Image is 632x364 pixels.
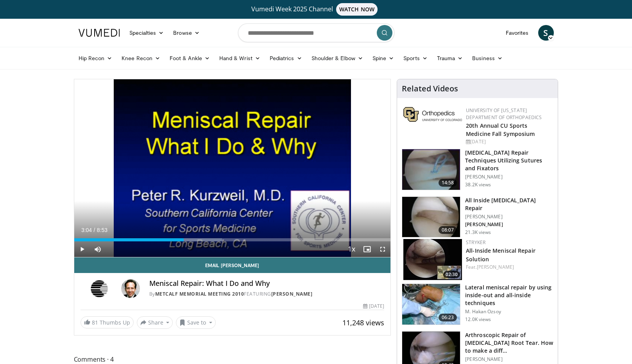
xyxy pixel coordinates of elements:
video-js: Video Player [74,79,391,257]
img: Metcalf Memorial Meeting 2010 [81,279,118,298]
a: Knee Recon [117,50,165,66]
h3: All Inside [MEDICAL_DATA] Repair [465,196,553,212]
a: Favorites [501,25,534,41]
img: VuMedi Logo [79,29,120,37]
p: [PERSON_NAME] [465,221,553,228]
input: Search topics, interventions [238,23,394,42]
h3: Lateral meniscal repair by using inside-out and all-inside techniques [465,284,553,307]
button: Mute [90,241,106,257]
div: Progress Bar [74,238,391,241]
p: M. Hakan Ozsoy [465,309,553,315]
a: S [538,25,554,41]
p: [PERSON_NAME] [465,356,553,362]
a: [PERSON_NAME] [271,291,313,297]
span: 06:23 [439,314,457,321]
a: 08:07 All Inside [MEDICAL_DATA] Repair [PERSON_NAME] [PERSON_NAME] 21.3K views [402,196,553,238]
span: 14:58 [439,179,457,187]
h3: [MEDICAL_DATA] Repair Techniques Utilizing Sutures and Fixators [465,149,553,172]
a: Stryker [466,239,485,246]
a: Hand & Wrist [215,50,265,66]
span: 11,248 views [342,318,384,327]
h3: Arthroscopic Repair of [MEDICAL_DATA] Root Tear. How to make a diff… [465,331,553,355]
a: Hip Recon [74,50,117,66]
a: Foot & Ankle [165,50,215,66]
h4: Meniscal Repair: What I Do and Why [149,279,385,288]
a: Email [PERSON_NAME] [74,257,391,273]
button: Fullscreen [375,241,390,257]
a: Sports [399,50,432,66]
span: 02:30 [443,271,460,278]
a: Trauma [432,50,468,66]
h4: Related Videos [402,84,458,93]
div: By FEATURING [149,291,385,298]
button: Share [137,316,173,329]
p: 12.0K views [465,316,491,323]
a: Shoulder & Elbow [307,50,368,66]
img: heCDP4pTuni5z6vX4xMDoxOjA4MTsiGN.150x105_q85_crop-smart_upscale.jpg [402,197,460,237]
a: Business [467,50,507,66]
a: Specialties [125,25,169,41]
img: 19f7e44a-694f-4d01-89ed-d97741ccc484.150x105_q85_crop-smart_upscale.jpg [402,284,460,325]
a: Pediatrics [265,50,307,66]
a: 81 Thumbs Up [81,316,134,328]
div: Feat. [466,264,551,271]
a: 20th Annual CU Sports Medicine Fall Symposium [466,122,535,137]
button: Play [74,241,90,257]
p: 38.2K views [465,182,491,188]
a: 02:30 [403,239,462,280]
a: 14:58 [MEDICAL_DATA] Repair Techniques Utilizing Sutures and Fixators [PERSON_NAME] 38.2K views [402,149,553,190]
img: 7dbf7e9d-5d78-4ac6-a426-3ccf50cd13b9.150x105_q85_crop-smart_upscale.jpg [403,239,462,280]
img: 355603a8-37da-49b6-856f-e00d7e9307d3.png.150x105_q85_autocrop_double_scale_upscale_version-0.2.png [403,107,462,122]
a: University of [US_STATE] Department of Orthopaedics [466,107,542,121]
a: Browse [168,25,204,41]
img: Avatar [121,279,140,298]
a: [PERSON_NAME] [477,264,514,270]
a: All-Inside Meniscal Repair Solution [466,247,535,262]
button: Save to [176,316,216,329]
div: [DATE] [363,303,384,310]
button: Enable picture-in-picture mode [359,241,375,257]
span: 3:04 [81,227,92,233]
a: 06:23 Lateral meniscal repair by using inside-out and all-inside techniques M. Hakan Ozsoy 12.0K ... [402,284,553,325]
a: Metcalf Memorial Meeting 2010 [155,291,244,297]
img: kurz_3.png.150x105_q85_crop-smart_upscale.jpg [402,149,460,190]
a: Vumedi Week 2025 ChannelWATCH NOW [80,3,553,16]
p: [PERSON_NAME] [465,214,553,220]
span: WATCH NOW [336,3,378,16]
p: 21.3K views [465,229,491,236]
a: Spine [368,50,399,66]
span: / [94,227,95,233]
p: [PERSON_NAME] [465,174,553,180]
span: 81 [92,319,98,326]
div: [DATE] [466,138,551,145]
span: 08:07 [439,226,457,234]
span: 8:53 [97,227,107,233]
button: Playback Rate [344,241,359,257]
